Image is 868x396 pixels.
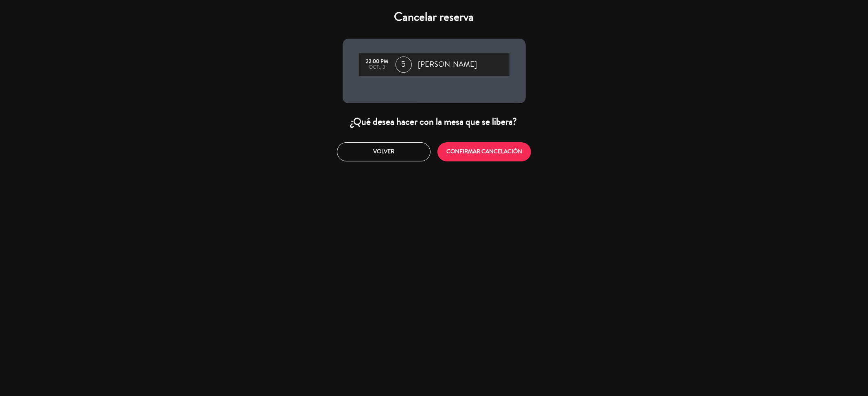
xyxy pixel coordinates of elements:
[437,142,531,161] button: CONFIRMAR CANCELACIÓN
[343,10,526,24] h4: Cancelar reserva
[418,59,477,71] span: [PERSON_NAME]
[396,57,412,73] span: 5
[337,142,431,161] button: Volver
[363,59,391,65] div: 22:00 PM
[343,115,526,128] div: ¿Qué desea hacer con la mesa que se libera?
[363,65,391,70] div: oct., 3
